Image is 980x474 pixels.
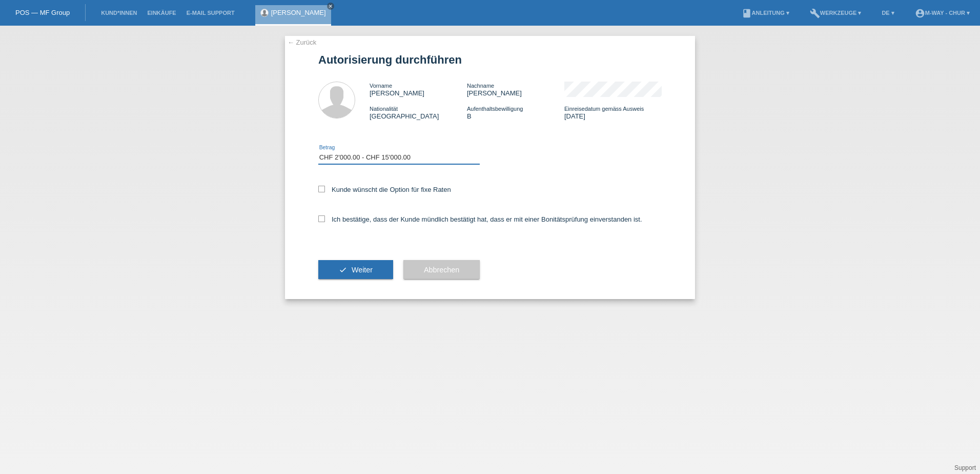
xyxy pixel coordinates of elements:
label: Ich bestätige, dass der Kunde mündlich bestätigt hat, dass er mit einer Bonitätsprüfung einversta... [318,215,642,223]
i: book [742,8,752,18]
label: Kunde wünscht die Option für fixe Raten [318,186,451,193]
i: close [328,4,333,9]
a: Kund*innen [96,10,142,16]
div: [PERSON_NAME] [370,82,467,97]
span: Aufenthaltsbewilligung [467,106,523,112]
a: ← Zurück [288,38,316,46]
span: Abbrechen [424,266,459,274]
span: Nachname [467,83,494,89]
button: check Weiter [318,260,393,280]
i: account_circle [915,8,925,18]
div: [PERSON_NAME] [467,82,564,97]
i: build [810,8,820,18]
a: Support [954,464,976,471]
div: B [467,105,564,120]
a: [PERSON_NAME] [271,9,326,16]
i: check [339,266,347,274]
span: Nationalität [370,106,398,112]
a: POS — MF Group [15,9,70,16]
span: Einreisedatum gemäss Ausweis [564,106,644,112]
span: Vorname [370,83,392,89]
a: account_circlem-way - Chur ▾ [910,10,975,16]
a: bookAnleitung ▾ [737,10,794,16]
a: E-Mail Support [181,10,240,16]
a: buildWerkzeuge ▾ [805,10,867,16]
a: DE ▾ [876,10,899,16]
div: [GEOGRAPHIC_DATA] [370,105,467,120]
div: [DATE] [564,105,662,120]
button: Abbrechen [403,260,480,280]
span: Weiter [352,266,373,274]
a: close [327,3,334,10]
a: Einkäufe [142,10,181,16]
h1: Autorisierung durchführen [318,53,662,66]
